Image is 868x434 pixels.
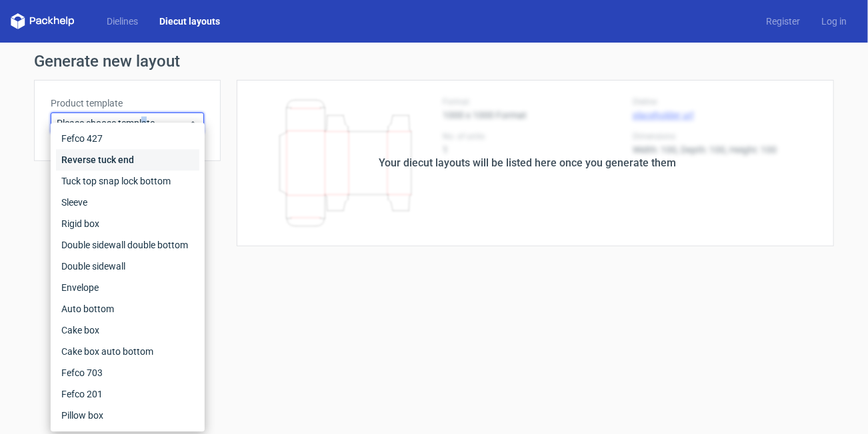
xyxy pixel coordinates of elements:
div: Your diecut layouts will be listed here once you generate them [379,155,676,171]
a: Register [755,15,811,28]
div: Double sidewall double bottom [56,234,199,256]
div: Sleeve [56,192,199,213]
a: Diecut layouts [149,15,231,28]
div: Envelope [56,277,199,298]
label: Product template [51,97,204,110]
div: Cake box [56,320,199,341]
div: Cake box auto bottom [56,341,199,362]
div: Reverse tuck end [56,149,199,170]
div: Rigid box [56,213,199,234]
a: Log in [811,15,857,28]
div: Double sidewall [56,256,199,277]
div: Auto bottom [56,298,199,320]
a: Dielines [96,15,149,28]
div: Fefco 427 [56,128,199,149]
div: Tuck top snap lock bottom [56,170,199,192]
div: Fefco 201 [56,383,199,405]
h1: Generate new layout [34,53,834,69]
span: Please choose template [57,116,188,130]
div: Fefco 703 [56,362,199,383]
div: Pillow box [56,405,199,426]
